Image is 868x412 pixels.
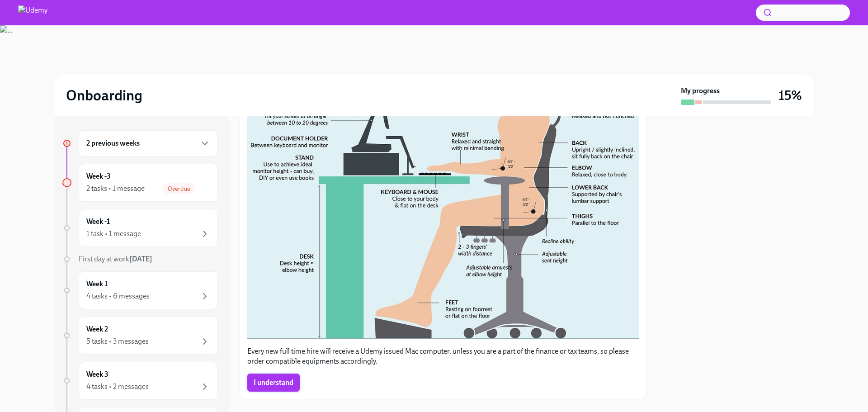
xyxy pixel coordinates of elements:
[86,369,108,379] h6: Week 3
[86,324,108,334] h6: Week 2
[247,374,300,392] button: I understand
[86,382,149,392] div: 4 tasks • 2 messages
[62,317,218,355] a: Week 25 tasks • 3 messages
[86,279,108,289] h6: Week 1
[162,185,196,192] span: Overdue
[66,86,142,104] h2: Onboarding
[62,271,218,309] a: Week 14 tasks • 6 messages
[62,209,218,247] a: Week -11 task • 1 message
[79,255,152,263] span: First day at work
[254,378,293,387] span: I understand
[86,217,110,227] h6: Week -1
[62,254,218,264] a: First day at work[DATE]
[247,346,639,366] p: Every new full time hire will receive a Udemy issued Mac computer, unless you are a part of the f...
[79,130,218,156] div: 2 previous weeks
[86,184,145,194] div: 2 tasks • 1 message
[62,362,218,400] a: Week 34 tasks • 2 messages
[681,86,720,96] strong: My progress
[778,87,802,104] h3: 15%
[86,291,150,301] div: 4 tasks • 6 messages
[86,138,140,148] h6: 2 previous weeks
[86,336,149,346] div: 5 tasks • 3 messages
[129,255,152,263] strong: [DATE]
[86,229,141,239] div: 1 task • 1 message
[86,171,111,181] h6: Week -3
[62,164,218,202] a: Week -32 tasks • 1 messageOverdue
[18,5,47,20] img: Udemy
